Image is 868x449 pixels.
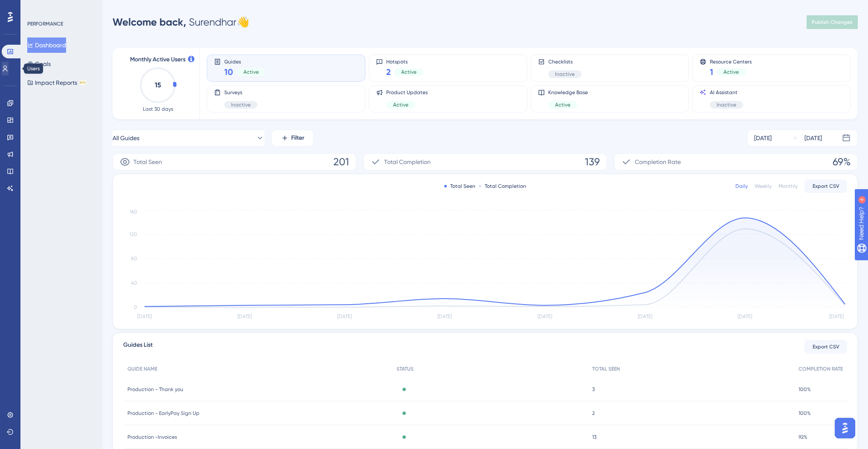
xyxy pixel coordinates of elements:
[717,101,736,108] span: Inactive
[555,71,575,78] span: Inactive
[548,58,582,65] span: Checklists
[27,20,63,27] div: PERFORMANCE
[538,314,552,319] tspan: [DATE]
[710,89,743,96] span: AI Assistant
[291,133,304,143] span: Filter
[738,314,752,319] tspan: [DATE]
[778,183,798,190] div: Monthly
[832,415,858,441] iframe: UserGuiding AI Assistant Launcher
[224,66,233,78] span: 10
[592,434,596,440] span: 13
[799,410,811,417] span: 100%
[393,101,408,108] span: Active
[237,314,252,319] tspan: [DATE]
[592,410,595,417] span: 2
[113,133,139,143] span: All Guides
[812,19,853,26] span: Publish Changes
[127,434,177,440] span: Production -Invoices
[437,314,452,319] tspan: [DATE]
[137,314,152,319] tspan: [DATE]
[813,343,839,350] span: Export CSV
[333,155,349,169] span: 201
[224,89,258,96] span: Surveys
[479,183,526,190] div: Total Completion
[799,434,807,440] span: 92%
[133,157,162,167] span: Total Seen
[829,314,844,319] tspan: [DATE]
[224,58,266,64] span: Guides
[799,386,811,393] span: 100%
[638,314,652,319] tspan: [DATE]
[271,130,314,147] button: Filter
[27,37,66,53] button: Dashboard
[754,133,772,143] div: [DATE]
[113,15,249,29] div: Surendhar 👋
[585,155,600,169] span: 139
[337,314,352,319] tspan: [DATE]
[131,256,137,262] tspan: 80
[113,130,264,147] button: All Guides
[143,106,173,112] span: Last 30 days
[755,183,772,190] div: Weekly
[710,58,752,64] span: Resource Centers
[833,155,851,169] span: 69%
[27,75,87,90] button: Impact ReportsBETA
[401,69,417,75] span: Active
[123,340,153,354] span: Guides List
[231,101,251,108] span: Inactive
[127,410,200,417] span: Production - EarlyPay Sign Up
[130,209,137,215] tspan: 160
[386,58,423,64] span: Hotspots
[799,366,843,372] span: COMPLETION RATE
[134,304,137,310] tspan: 0
[127,366,157,372] span: GUIDE NAME
[384,157,431,167] span: Total Completion
[386,66,391,78] span: 2
[386,89,428,96] span: Product Updates
[127,386,183,393] span: Production - Thank you
[27,56,51,72] button: Goals
[813,183,839,190] span: Export CSV
[592,366,620,372] span: TOTAL SEEN
[155,81,161,89] text: 15
[548,89,588,96] span: Knowledge Base
[79,81,87,85] div: BETA
[396,366,414,372] span: STATUS
[555,101,570,108] span: Active
[804,133,822,143] div: [DATE]
[243,69,259,75] span: Active
[130,231,137,237] tspan: 120
[130,55,185,65] span: Monthly Active Users
[113,16,186,28] span: Welcome back,
[592,386,595,393] span: 3
[804,179,847,193] button: Export CSV
[807,15,858,29] button: Publish Changes
[735,183,748,190] div: Daily
[635,157,681,167] span: Completion Rate
[723,69,739,75] span: Active
[710,66,713,78] span: 1
[804,340,847,354] button: Export CSV
[444,183,475,190] div: Total Seen
[20,2,53,12] span: Need Help?
[59,4,62,11] div: 4
[131,280,137,286] tspan: 40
